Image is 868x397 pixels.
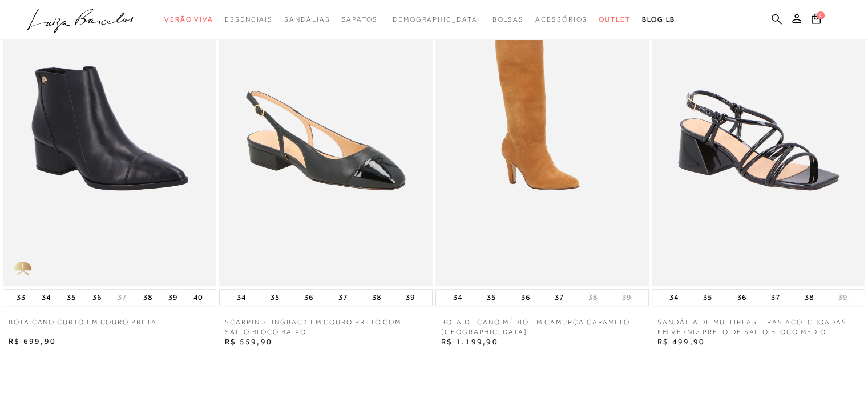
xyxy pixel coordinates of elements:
[808,13,824,28] button: 0
[341,15,377,23] span: Sapatos
[700,290,716,306] button: 35
[389,9,481,30] a: noSubCategoriesText
[817,11,825,19] span: 0
[657,337,705,346] span: R$ 499,90
[599,9,631,30] a: categoryNavScreenReaderText
[301,290,317,306] button: 36
[3,252,43,286] img: golden_caliandra_v6.png
[233,290,249,306] button: 34
[267,290,283,306] button: 35
[585,292,601,303] button: 38
[768,290,784,306] button: 37
[369,290,385,306] button: 38
[389,15,481,23] span: [DEMOGRAPHIC_DATA]
[642,15,675,23] span: BLOG LB
[9,336,56,346] span: R$ 699,90
[284,15,330,23] span: Sandálias
[441,337,498,346] span: R$ 1.199,90
[599,15,631,23] span: Outlet
[402,290,418,306] button: 39
[835,292,851,303] button: 39
[165,290,181,306] button: 39
[483,290,499,306] button: 35
[114,292,130,303] button: 37
[335,290,351,306] button: 37
[225,9,273,30] a: categoryNavScreenReaderText
[190,290,206,306] button: 40
[666,290,682,306] button: 34
[435,318,649,337] a: BOTA DE CANO MÉDIO EM CAMURÇA CARAMELO E [GEOGRAPHIC_DATA]
[13,290,29,306] button: 33
[3,318,163,336] a: BOTA CANO CURTO EM COURO PRETA
[341,9,377,30] a: categoryNavScreenReaderText
[164,15,213,23] span: Verão Viva
[517,290,533,306] button: 36
[652,318,865,337] a: SANDÁLIA DE MULTIPLAS TIRAS ACOLCHOADAS EM VERNIZ PRETO DE SALTO BLOCO MÉDIO
[535,9,587,30] a: categoryNavScreenReaderText
[38,290,54,306] button: 34
[492,9,524,30] a: categoryNavScreenReaderText
[63,290,79,306] button: 35
[642,9,675,30] a: BLOG LB
[140,290,156,306] button: 38
[219,318,433,337] a: SCARPIN SLINGBACK EM COURO PRETO COM SALTO BLOCO BAIXO
[619,292,635,303] button: 39
[551,290,567,306] button: 37
[733,290,749,306] button: 36
[225,15,273,23] span: Essenciais
[284,9,330,30] a: categoryNavScreenReaderText
[535,15,587,23] span: Acessórios
[801,290,817,306] button: 38
[89,290,105,306] button: 36
[450,290,466,306] button: 34
[164,9,213,30] a: categoryNavScreenReaderText
[225,337,272,346] span: R$ 559,90
[492,15,524,23] span: Bolsas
